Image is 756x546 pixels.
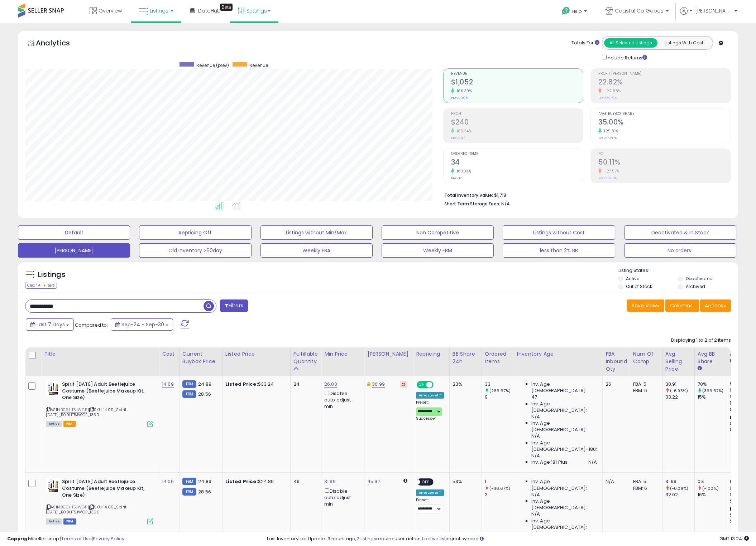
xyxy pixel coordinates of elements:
[485,394,514,400] div: 9
[324,478,336,485] a: 31.99
[62,381,149,403] b: Spirit [DATE] Adult Beetlejuice Costume (Beetlejuice Makeup Kit, One Size)
[698,350,724,365] div: Avg BB Share
[93,535,124,542] a: Privacy Policy
[531,459,569,465] span: Inv. Age 181 Plus:
[416,392,444,399] div: Amazon AI *
[665,394,694,400] div: 33.22
[416,416,436,421] span: Success
[633,350,659,365] div: Num of Comp.
[598,96,618,100] small: Prev: 29.59%
[293,478,316,485] div: 49
[46,478,153,523] div: ASIN:
[700,299,731,312] button: Actions
[598,176,617,180] small: Prev: 69.18%
[489,486,510,491] small: (-66.67%)
[324,350,361,358] div: Min Price
[382,243,494,258] button: Weekly FBM
[7,535,33,542] strong: Copyright
[602,128,618,134] small: 125.81%
[597,53,656,61] div: Include Returns
[598,136,617,140] small: Prev: 15.50%
[416,489,444,496] div: Amazon AI *
[324,381,337,388] a: 26.00
[139,225,251,240] button: Repricing Off
[531,433,540,439] span: N/A
[61,535,92,542] a: Terms of Use
[46,421,62,427] span: All listings currently available for purchase on Amazon
[531,401,597,414] span: Inv. Age [DEMOGRAPHIC_DATA]:
[61,504,87,510] a: B09HT5JWGP
[485,381,514,387] div: 33
[198,7,221,14] span: DataHub
[501,200,510,207] span: N/A
[670,486,688,491] small: (-0.09%)
[485,492,514,498] div: 3
[633,387,657,394] div: FBM: 6
[451,72,583,76] span: Revenue
[416,400,444,421] div: Preset:
[63,518,76,525] span: FBM
[598,118,731,128] h2: 35.00%
[293,381,316,387] div: 24
[372,381,385,388] a: 36.99
[698,381,727,387] div: 70%
[624,225,736,240] button: Deactivated & In Stock
[531,440,597,453] span: Inv. Age [DEMOGRAPHIC_DATA]-180:
[37,321,65,328] span: Last 7 Days
[357,535,376,542] a: 2 listings
[111,318,173,331] button: Sep-24 - Sep-30
[182,390,196,398] small: FBM
[225,478,285,485] div: $24.89
[503,243,615,258] button: less than 2% BB
[531,498,597,511] span: Inv. Age [DEMOGRAPHIC_DATA]:
[689,7,732,14] span: Hi [PERSON_NAME]
[561,6,570,15] i: Get Help
[18,225,130,240] button: Default
[517,350,599,358] div: Inventory Age
[324,487,359,507] div: Disable auto adjust min
[18,243,130,258] button: [PERSON_NAME]
[453,478,476,485] div: 53%
[665,350,692,373] div: Avg Selling Price
[46,407,126,418] span: | SKU: 14.09_Spirit [DATE]_B09HT5JWGP_1350
[454,88,472,94] small: 166.30%
[665,381,694,387] div: 30.91
[198,391,211,398] span: 28.56
[444,190,726,199] li: $1,718
[627,299,664,312] button: Save View
[680,7,737,23] a: Hi [PERSON_NAME]
[606,350,627,373] div: FBA inbound Qty
[36,38,84,50] h5: Analytics
[225,381,258,387] b: Listed Price:
[598,158,731,168] h2: 50.11%
[121,321,164,328] span: Sep-24 - Sep-30
[451,176,462,180] small: Prev: 12
[670,302,693,309] span: Columns
[225,478,258,485] b: Listed Price:
[26,318,74,331] button: Last 7 Days
[198,381,211,387] span: 24.89
[46,381,60,395] img: 41zQYtnJKQL._SL40_.jpg
[324,389,359,410] div: Disable auto adjust min
[417,382,426,388] span: ON
[432,382,444,388] span: OFF
[198,478,211,485] span: 24.89
[531,394,537,400] span: 47
[670,388,688,394] small: (-6.95%)
[698,492,727,498] div: 16%
[624,243,736,258] button: No orders!
[531,414,540,420] span: N/A
[225,381,285,387] div: $33.24
[454,169,472,174] small: 183.33%
[162,478,174,485] a: 14.06
[139,243,251,258] button: Old Inventory >60day
[453,381,476,387] div: 23%
[531,492,540,498] span: N/A
[46,518,62,525] span: All listings currently available for purchase on Amazon
[453,350,479,365] div: BB Share 24h.
[451,152,583,156] span: Ordered Items
[382,225,494,240] button: Non Competitive
[665,492,694,498] div: 32.02
[182,350,219,365] div: Current Buybox Price
[444,201,500,207] b: Short Term Storage Fees:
